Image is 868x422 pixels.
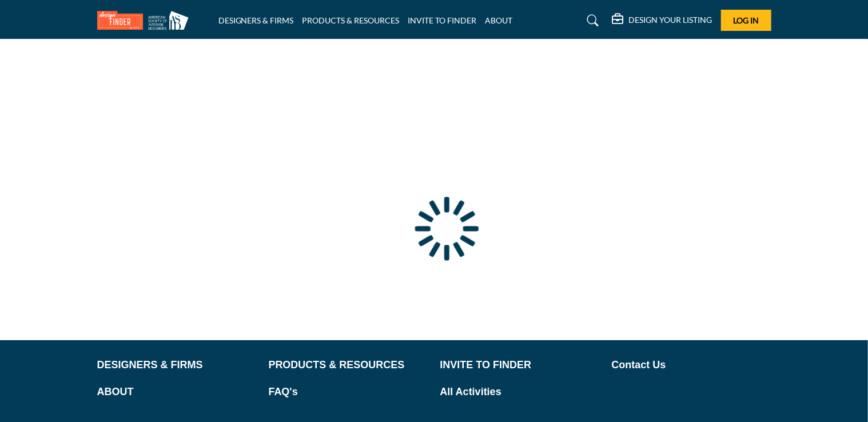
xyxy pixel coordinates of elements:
a: PRODUCTS & RESOURCES [302,15,400,25]
button: Log In [721,10,771,31]
a: Search [576,11,606,30]
a: PRODUCTS & RESOURCES [269,357,428,373]
a: DESIGNERS & FIRMS [218,15,294,25]
a: Contact Us [612,357,771,373]
a: INVITE TO FINDER [408,15,477,25]
div: DESIGN YOUR LISTING [612,14,712,27]
a: ABOUT [485,15,513,25]
a: FAQ's [269,384,428,400]
a: INVITE TO FINDER [440,357,600,373]
a: DESIGNERS & FIRMS [97,357,257,373]
h5: DESIGN YOUR LISTING [629,15,712,25]
span: Log In [733,15,759,25]
img: Site Logo [97,11,194,30]
a: All Activities [440,384,600,400]
a: ABOUT [97,384,257,400]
